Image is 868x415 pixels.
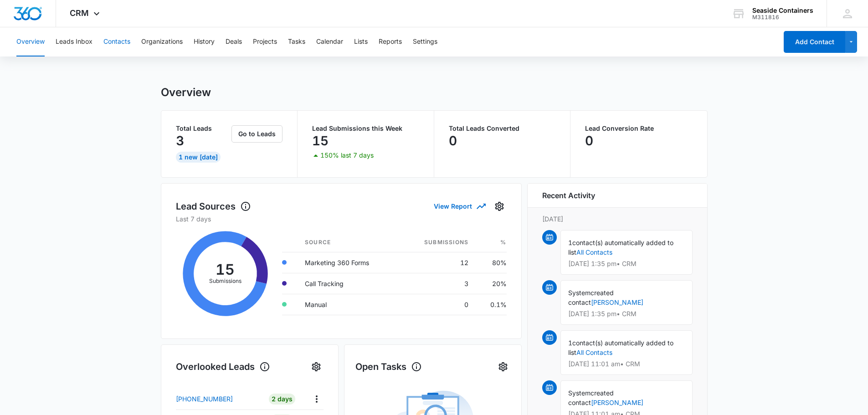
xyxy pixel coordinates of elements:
p: 0 [585,133,593,148]
button: Add Contact [784,31,845,53]
p: [DATE] [542,214,693,224]
button: Settings [309,359,324,374]
td: Marketing 360 Forms [298,252,400,273]
p: Lead Conversion Rate [585,125,693,132]
button: Lists [354,27,368,56]
span: contact(s) automatically added to list [568,239,673,256]
th: % [476,233,506,252]
span: contact(s) automatically added to list [568,339,673,356]
button: Settings [492,199,507,214]
a: All Contacts [576,348,612,356]
span: System [568,289,591,297]
button: Settings [413,27,437,56]
th: Source [298,233,400,252]
h1: Lead Sources [176,200,251,213]
button: Organizations [141,27,183,56]
td: 80% [476,252,506,273]
button: Settings [496,359,510,374]
button: Actions [309,392,324,406]
button: History [194,27,215,56]
span: 1 [568,239,572,246]
p: [DATE] 1:35 pm • CRM [568,261,685,267]
button: Leads Inbox [56,27,92,56]
span: 1 [568,339,572,347]
button: Go to Leads [231,125,282,143]
a: [PHONE_NUMBER] [176,394,262,404]
h1: Open Tasks [355,360,422,374]
button: View Report [434,198,485,214]
span: created contact [568,289,614,306]
td: Call Tracking [298,273,400,294]
button: Tasks [288,27,305,56]
p: [DATE] 1:35 pm • CRM [568,311,685,317]
a: [PERSON_NAME] [591,399,643,406]
button: Reports [379,27,402,56]
p: [DATE] 11:01 am • CRM [568,361,685,367]
td: 20% [476,273,506,294]
button: Overview [16,27,45,56]
td: 0.1% [476,294,506,315]
p: Total Leads Converted [449,125,556,132]
td: 0 [400,294,476,315]
a: [PERSON_NAME] [591,298,643,306]
div: 1 New [DATE] [176,152,221,163]
a: All Contacts [576,248,612,256]
h6: Recent Activity [542,190,595,201]
button: Projects [253,27,277,56]
button: Deals [226,27,242,56]
th: Submissions [400,233,476,252]
p: 15 [312,133,329,148]
td: Manual [298,294,400,315]
span: System [568,389,591,397]
p: [PHONE_NUMBER] [176,394,233,404]
h1: Overview [161,86,211,99]
div: account id [752,14,813,20]
button: Calendar [316,27,343,56]
td: 3 [400,273,476,294]
span: created contact [568,389,614,406]
p: Total Leads [176,125,230,132]
p: 0 [449,133,457,148]
p: Last 7 days [176,214,507,224]
p: 150% last 7 days [320,152,374,159]
p: Lead Submissions this Week [312,125,419,132]
p: 3 [176,133,184,148]
div: 2 Days [269,394,295,405]
div: account name [752,7,813,14]
h1: Overlooked Leads [176,360,270,374]
span: CRM [70,8,89,18]
a: Go to Leads [231,130,282,138]
td: 12 [400,252,476,273]
button: Contacts [103,27,130,56]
